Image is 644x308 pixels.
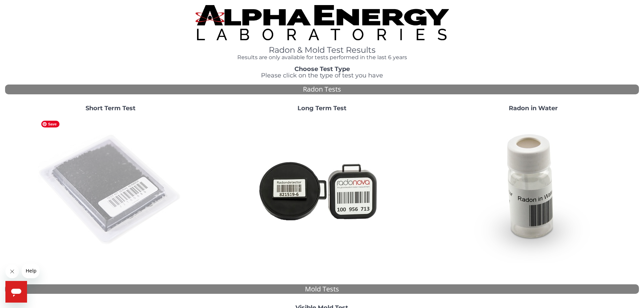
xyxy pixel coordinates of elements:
span: Save [41,121,59,127]
iframe: Close message [5,265,19,278]
div: Radon Tests [5,85,639,94]
iframe: Button to launch messaging window [5,281,27,303]
img: RadoninWater.jpg [460,117,606,263]
strong: Radon in Water [509,104,558,112]
strong: Long Term Test [297,104,347,112]
img: ShortTerm.jpg [38,117,183,263]
img: Radtrak2vsRadtrak3.jpg [249,117,395,263]
h4: Results are only available for tests performed in the last 6 years [195,54,449,61]
strong: Short Term Test [86,104,136,112]
img: TightCrop.jpg [195,5,449,40]
h1: Radon & Mold Test Results [195,46,449,54]
div: Mold Tests [5,284,639,294]
strong: Choose Test Type [294,65,350,73]
iframe: Message from company [22,263,40,278]
span: Please click on the type of test you have [261,72,383,79]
